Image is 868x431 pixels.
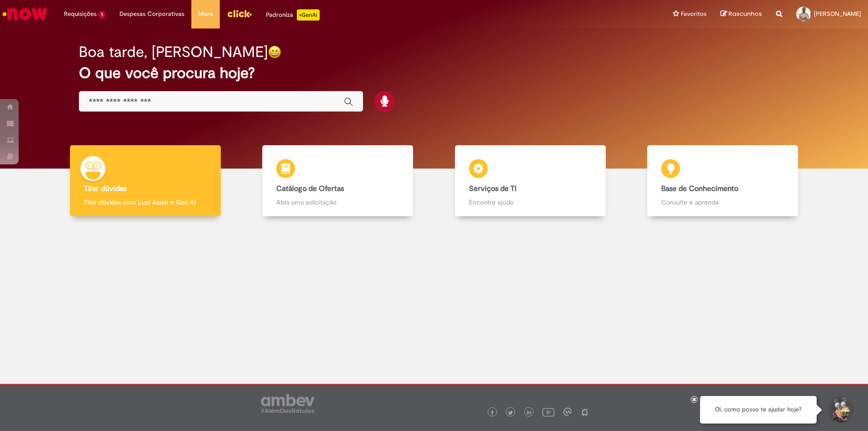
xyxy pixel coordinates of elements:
img: logo_footer_linkedin.png [527,410,532,416]
div: Padroniza [266,9,320,21]
a: Catálogo de Ofertas Abra uma solicitação [242,145,434,217]
p: Consulte e aprenda [661,198,784,207]
img: logo_footer_youtube.png [542,406,554,418]
h2: O que você procura hoje? [79,65,789,81]
h2: Boa tarde, [PERSON_NAME] [79,44,268,60]
p: Abra uma solicitação [276,198,399,207]
button: Iniciar Conversa de Suporte [826,396,854,424]
span: Rascunhos [728,9,762,18]
img: click_logo_yellow_360x200.png [227,7,252,21]
a: Tirar dúvidas Tirar dúvidas com Lupi Assist e Gen Ai [49,145,242,217]
img: logo_footer_twitter.png [508,410,513,415]
img: logo_footer_facebook.png [490,410,495,415]
p: +GenAi [297,9,320,21]
img: ServiceNow [1,5,49,23]
b: Catálogo de Ofertas [276,184,344,193]
p: Encontre ajuda [469,198,592,207]
a: Rascunhos [721,10,762,19]
span: Requisições [64,9,97,19]
span: 1 [98,11,105,19]
img: logo_footer_ambev_rotulo_gray.png [261,394,315,413]
a: Base de Conhecimento Consulte e aprenda [627,145,819,217]
div: Oi, como posso te ajudar hoje? [700,396,817,424]
span: [PERSON_NAME] [814,10,861,18]
a: Serviços de TI Encontre ajuda [434,145,627,217]
img: happy-face.png [268,45,281,59]
b: Tirar dúvidas [84,184,126,193]
img: logo_footer_workplace.png [563,408,572,416]
b: Serviços de TI [469,184,517,193]
p: Tirar dúvidas com Lupi Assist e Gen Ai [84,198,207,207]
span: Favoritos [681,9,707,19]
img: logo_footer_naosei.png [581,408,589,416]
span: More [198,9,213,19]
span: Despesas Corporativas [119,9,184,19]
b: Base de Conhecimento [661,184,738,193]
